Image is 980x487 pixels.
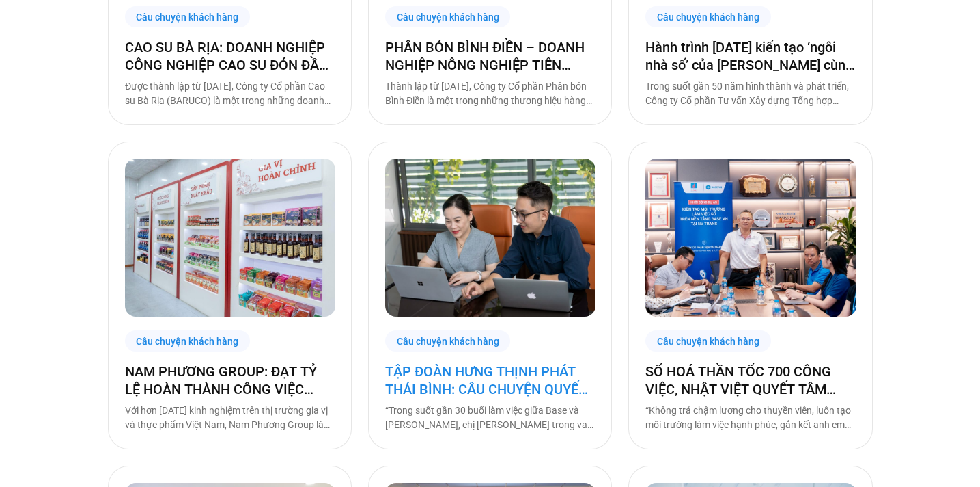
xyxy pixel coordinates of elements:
[645,38,855,74] a: Hành trình [DATE] kiến tạo ‘ngôi nhà số’ của [PERSON_NAME] cùng [DOMAIN_NAME]: Tiết kiệm 80% thời...
[645,363,855,398] a: SỐ HOÁ THẦN TỐC 700 CÔNG VIỆC, NHẬT VIỆT QUYẾT TÂM “GẮN KẾT TÀU – BỜ”
[125,363,335,398] a: NAM PHƯƠNG GROUP: ĐẠT TỶ LỆ HOÀN THÀNH CÔNG VIỆC ĐÚNG HẠN TỚI 93% NHỜ BASE PLATFORM
[645,330,771,352] div: Câu chuyện khách hàng
[385,363,595,398] a: TẬP ĐOÀN HƯNG THỊNH PHÁT THÁI BÌNH: CÂU CHUYỆN QUYẾT TÂM TỪ NGƯỜI LÃNH ĐẠO
[385,330,511,352] div: Câu chuyện khách hàng
[385,404,595,432] p: “Trong suốt gần 30 buổi làm việc giữa Base và [PERSON_NAME], chị [PERSON_NAME] trong vai trò Phó ...
[385,6,511,27] div: Câu chuyện khách hàng
[645,79,855,108] p: Trong suốt gần 50 năm hình thành và phát triển, Công ty Cổ phần Tư vấn Xây dựng Tổng hợp (Nagecco...
[125,404,335,432] p: Với hơn [DATE] kinh nghiệm trên thị trường gia vị và thực phẩm Việt Nam, Nam Phương Group là đơn ...
[385,38,595,74] a: PHÂN BÓN BÌNH ĐIỀN – DOANH NGHIỆP NÔNG NGHIỆP TIÊN PHONG CHUYỂN ĐỔI SỐ
[125,6,251,27] div: Câu chuyện khách hàng
[645,404,855,432] p: “Không trả chậm lương cho thuyền viên, luôn tạo môi trường làm việc hạnh phúc, gắn kết anh em tàu...
[125,330,251,352] div: Câu chuyện khách hàng
[385,79,595,108] p: Thành lập từ [DATE], Công ty Cổ phần Phân bón Bình Điền là một trong những thương hiệu hàng đầu c...
[125,79,335,108] p: Được thành lập từ [DATE], Công ty Cổ phần Cao su Bà Rịa (BARUCO) là một trong những doanh nghiệp ...
[645,6,771,27] div: Câu chuyện khách hàng
[125,38,335,74] a: CAO SU BÀ RỊA: DOANH NGHIỆP CÔNG NGHIỆP CAO SU ĐÓN ĐẦU CHUYỂN ĐỔI SỐ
